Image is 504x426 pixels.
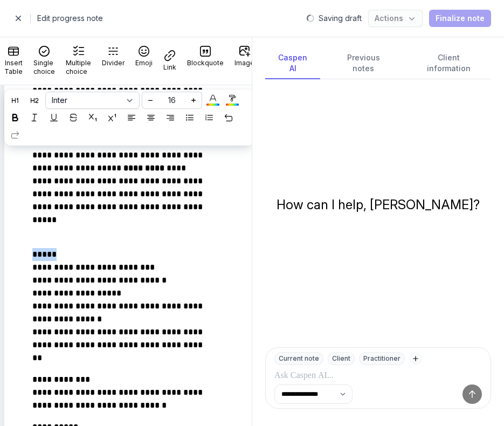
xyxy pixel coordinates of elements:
[163,63,176,72] div: Link
[205,116,206,119] text: 2
[159,42,181,80] button: Link
[187,59,224,67] div: Blockquote
[359,352,405,365] div: Practitioner
[328,352,355,365] div: Client
[274,352,323,365] div: Current note
[234,59,254,67] div: Image
[436,12,485,25] span: Finalize note
[205,114,206,116] text: 1
[33,59,55,76] div: Single choice
[37,12,300,25] h2: Edit progress note
[368,10,423,27] button: Actions
[135,59,153,67] div: Emoji
[205,119,206,121] text: 3
[201,109,218,126] button: 123
[406,48,491,79] div: Client information
[429,10,491,27] button: Finalize note
[102,59,125,67] div: Divider
[327,48,400,79] div: Previous notes
[277,196,480,214] div: How can I help, [PERSON_NAME]?
[265,48,320,79] div: Caspen AI
[319,13,362,24] div: Saving draft
[375,12,416,25] span: Actions
[4,59,23,76] div: Insert Table
[66,59,91,76] div: Multiple choice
